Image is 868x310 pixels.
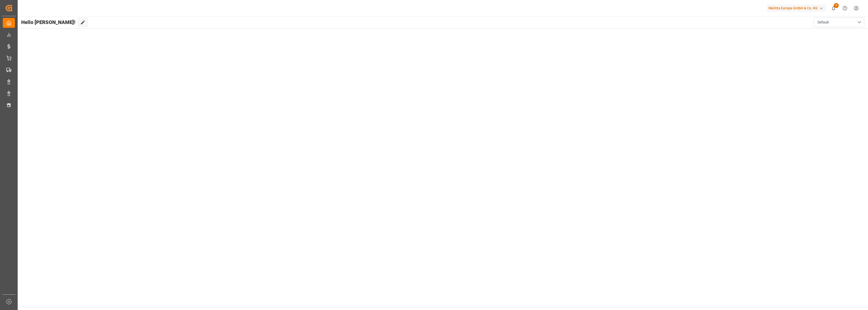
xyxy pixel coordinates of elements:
button: open menu [814,17,864,27]
div: Melitta Europa GmbH & Co. KG [767,5,826,12]
span: Default [818,20,829,25]
button: Melitta Europa GmbH & Co. KG [767,3,828,13]
button: show 2 new notifications [828,3,839,14]
button: Help Center [839,3,851,14]
span: Hello [PERSON_NAME]! [21,17,75,27]
span: 2 [834,3,839,8]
